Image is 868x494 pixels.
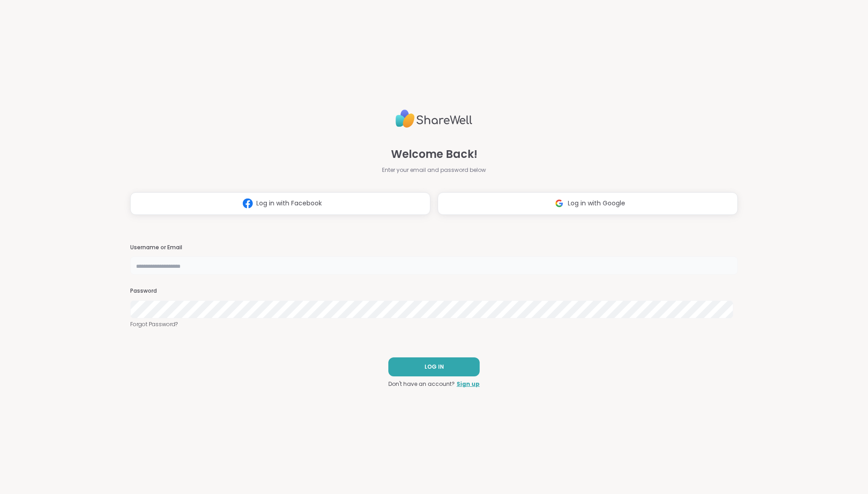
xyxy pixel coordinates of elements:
[425,363,444,371] span: LOG IN
[457,380,480,388] a: Sign up
[396,106,472,132] img: ShareWell Logo
[239,195,256,212] img: ShareWell Logomark
[130,244,738,252] h3: Username or Email
[130,287,738,295] h3: Password
[130,320,738,328] a: Forgot Password?
[130,192,430,215] button: Log in with Facebook
[256,199,322,208] span: Log in with Facebook
[382,166,486,174] span: Enter your email and password below
[568,199,625,208] span: Log in with Google
[391,146,477,162] span: Welcome Back!
[551,195,568,212] img: ShareWell Logomark
[438,192,738,215] button: Log in with Google
[388,357,480,376] button: LOG IN
[388,380,455,388] span: Don't have an account?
